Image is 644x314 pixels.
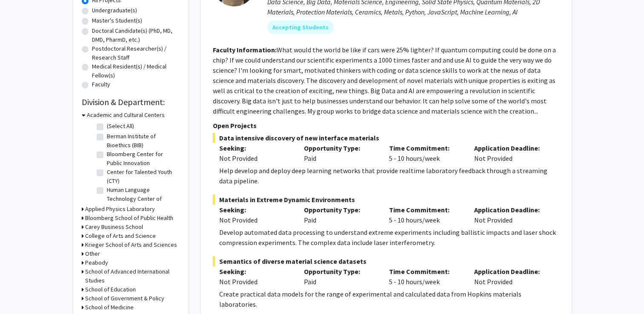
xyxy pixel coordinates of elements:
h3: Carey Business School [85,223,143,231]
p: Seeking: [219,266,292,277]
label: Bloomberg Center for Public Innovation [107,150,177,168]
h3: College of Arts and Science [85,231,156,240]
h3: School of Government & Policy [85,294,164,303]
label: Faculty [92,80,110,89]
mat-chip: Accepting Students [267,20,334,34]
p: Opportunity Type: [304,143,376,153]
h3: Bloomberg School of Public Health [85,214,173,223]
div: Not Provided [219,277,292,287]
div: Not Provided [468,143,553,163]
label: Master's Student(s) [92,16,142,25]
p: Time Commitment: [389,266,461,277]
p: Application Deadline: [474,205,547,215]
div: Paid [298,266,383,287]
p: Time Commitment: [389,205,461,215]
p: Open Projects [213,120,559,131]
b: Faculty Information: [213,46,277,54]
div: Not Provided [468,205,553,225]
div: 5 - 10 hours/week [383,205,468,225]
label: Human Language Technology Center of Excellence (HLTCOE) [107,186,177,212]
div: Not Provided [219,215,292,225]
p: Time Commitment: [389,143,461,153]
label: Medical Resident(s) / Medical Fellow(s) [92,62,180,80]
p: Opportunity Type: [304,205,376,215]
fg-read-more: What would the world be like if cars were 25% lighter? If quantum computing could be done on a ch... [213,46,556,115]
h3: Krieger School of Arts and Sciences [85,240,177,249]
h3: School of Education [85,285,136,294]
div: Paid [298,143,383,163]
h3: Academic and Cultural Centers [87,111,165,120]
div: Develop automated data processing to understand extreme experiments including ballistic impacts a... [219,227,559,248]
h3: Applied Physics Laboratory [85,205,155,214]
div: Help develop and deploy deep learning networks that provide realtime laboratory feedback through ... [219,166,559,186]
span: Data intensive discovery of new interface materials [213,133,559,143]
label: Berman Institute of Bioethics (BIB) [107,132,177,150]
iframe: Chat [6,276,36,308]
label: Postdoctoral Researcher(s) / Research Staff [92,44,180,62]
p: Opportunity Type: [304,266,376,277]
div: Paid [298,205,383,225]
p: Application Deadline: [474,143,547,153]
h3: School of Medicine [85,303,134,312]
div: Not Provided [468,266,553,287]
h3: Peabody [85,258,108,267]
h3: Other [85,249,100,258]
p: Seeking: [219,143,292,153]
p: Application Deadline: [474,266,547,277]
div: 5 - 10 hours/week [383,266,468,287]
span: Semantics of diverse material science datasets [213,256,559,266]
p: Seeking: [219,205,292,215]
label: (Select All) [107,122,134,131]
span: Materials in Extreme Dynamic Environments [213,194,559,205]
h2: Division & Department: [82,97,180,107]
div: Create practical data models for the range of experimental and calculated data from Hopkins mater... [219,289,559,309]
div: 5 - 10 hours/week [383,143,468,163]
label: Undergraduate(s) [92,6,137,15]
label: Doctoral Candidate(s) (PhD, MD, DMD, PharmD, etc.) [92,26,180,44]
h3: School of Advanced International Studies [85,267,180,285]
label: Center for Talented Youth (CTY) [107,168,177,186]
div: Not Provided [219,153,292,163]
